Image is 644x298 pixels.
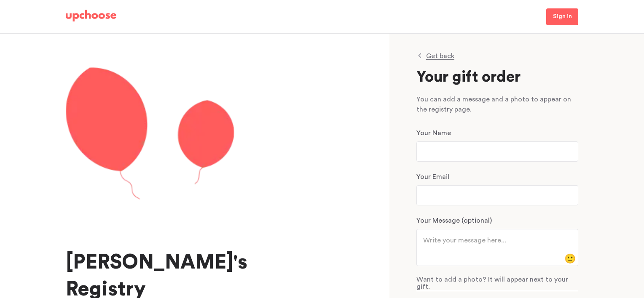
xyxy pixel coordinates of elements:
p: Your Message (optional) [416,216,578,226]
p: Want to add a photo? It will appear next to your gift. [416,276,578,291]
button: Get back [416,51,454,61]
p: Your Name [416,128,578,138]
a: UpChoose [66,10,116,25]
img: Samantha registry [66,67,234,200]
p: Sign in [553,12,572,22]
p: Your Email [416,172,578,182]
p: Get back [426,53,454,59]
button: smile [564,254,576,263]
img: UpChoose [66,10,116,21]
p: You can add a message and a photo to appear on the registry page. [416,94,578,114]
img: Get back [418,53,421,58]
p: Your gift order [416,67,578,88]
